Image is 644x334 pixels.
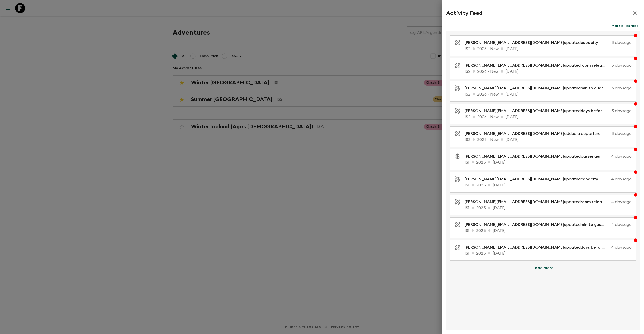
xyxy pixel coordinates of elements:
[581,109,638,113] span: days before departure for EB
[465,200,564,204] span: [PERSON_NAME][EMAIL_ADDRESS][DOMAIN_NAME]
[465,177,564,181] span: [PERSON_NAME][EMAIL_ADDRESS][DOMAIN_NAME]
[465,62,610,68] p: updated
[611,199,632,205] p: 4 days ago
[581,41,598,45] span: capacity
[465,223,564,227] span: [PERSON_NAME][EMAIL_ADDRESS][DOMAIN_NAME]
[610,22,640,29] button: Mark all as read
[465,109,564,113] span: [PERSON_NAME][EMAIL_ADDRESS][DOMAIN_NAME]
[465,131,604,137] p: added a departure
[606,131,632,137] p: 3 days ago
[465,91,632,97] p: IS2 2026 - New [DATE]
[465,132,564,136] span: [PERSON_NAME][EMAIL_ADDRESS][DOMAIN_NAME]
[612,62,632,68] p: 3 days ago
[465,68,632,75] p: IS2 2026 - New [DATE]
[612,85,632,91] p: 3 days ago
[465,176,602,182] p: updated
[581,86,615,90] span: min to guarantee
[581,63,616,67] span: room release days
[611,222,632,228] p: 4 days ago
[581,200,616,204] span: room release days
[465,40,602,46] p: updated
[581,177,598,181] span: capacity
[581,245,638,249] span: days before departure for EB
[446,10,482,16] h2: Activity Feed
[604,176,632,182] p: 4 days ago
[612,108,632,114] p: 3 days ago
[465,205,632,211] p: IS1 2025 [DATE]
[465,245,564,249] span: [PERSON_NAME][EMAIL_ADDRESS][DOMAIN_NAME]
[465,108,610,114] p: updated
[611,244,632,250] p: 4 days ago
[465,153,609,159] p: updated passenger costs
[465,222,609,228] p: updated
[465,250,632,256] p: IS1 2025 [DATE]
[465,114,632,120] p: IS2 2026 - New [DATE]
[465,137,632,143] p: IS2 2026 - New [DATE]
[604,40,632,46] p: 3 days ago
[465,41,564,45] span: [PERSON_NAME][EMAIL_ADDRESS][DOMAIN_NAME]
[465,154,564,158] span: [PERSON_NAME][EMAIL_ADDRESS][DOMAIN_NAME]
[581,223,615,227] span: min to guarantee
[465,86,564,90] span: [PERSON_NAME][EMAIL_ADDRESS][DOMAIN_NAME]
[465,159,632,165] p: IS1 2025 [DATE]
[465,46,632,52] p: IS2 2026 - New [DATE]
[465,182,632,188] p: IS1 2025 [DATE]
[465,63,564,67] span: [PERSON_NAME][EMAIL_ADDRESS][DOMAIN_NAME]
[611,153,632,159] p: 4 days ago
[465,244,609,250] p: updated
[465,199,609,205] p: updated
[527,263,560,273] button: Load more
[465,228,632,234] p: IS1 2025 [DATE]
[465,85,610,91] p: updated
